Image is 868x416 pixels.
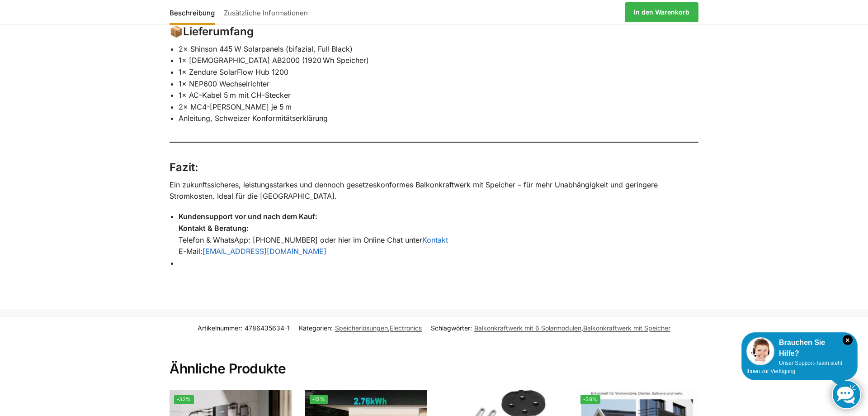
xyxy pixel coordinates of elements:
li: 1× AC-Kabel 5 m mit CH-Stecker [179,90,698,101]
h3: Fazit: [170,160,698,176]
a: Balkonkraftwerk mit Speicher [583,324,670,332]
h3: 📦 [170,24,698,40]
a: Balkonkraftwerk mit 6 Solarmodulen [474,324,581,332]
strong: Kontakt & Beratung: [179,224,249,233]
li: 1× NEP600 Wechselrichter [179,78,698,90]
li: 2× MC4-[PERSON_NAME] je 5 m [179,101,698,113]
li: Anleitung, Schweizer Konformitätserklärung [179,113,698,124]
li: 1× Zendure SolarFlow Hub 1200 [179,67,698,78]
li: 1× [DEMOGRAPHIC_DATA] AB2000 (1920 Wh Speicher) [179,55,698,67]
span: Unser Support-Team steht Ihnen zur Verfügung [746,360,842,374]
a: [EMAIL_ADDRESS][DOMAIN_NAME] [203,247,326,256]
strong: Kundensupport vor und nach dem Kauf: [179,212,317,221]
span: Kategorien: , [299,323,422,333]
a: Speicherlösungen [335,324,388,332]
span: Artikelnummer: [198,323,290,333]
li: 2× Shinson 445 W Solarpanels (bifazial, Full Black) [179,43,698,55]
a: Electronics [390,324,422,332]
span: 4786435634-1 [245,324,290,332]
span: Schlagwörter: , [431,323,670,333]
i: Schließen [843,335,853,345]
div: Brauchen Sie Hilfe? [746,337,853,359]
p: Ein zukunftssicheres, leistungsstarkes und dennoch gesetzeskonformes Balkonkraftwerk mit Speicher... [170,179,698,202]
img: Customer service [746,337,774,365]
h2: Ähnliche Produkte [170,339,698,378]
strong: Lieferumfang [183,25,254,38]
a: Kontakt [422,235,448,244]
li: Telefon & WhatsApp: [PHONE_NUMBER] oder hier im Online Chat unter E-Mail: [179,211,698,257]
